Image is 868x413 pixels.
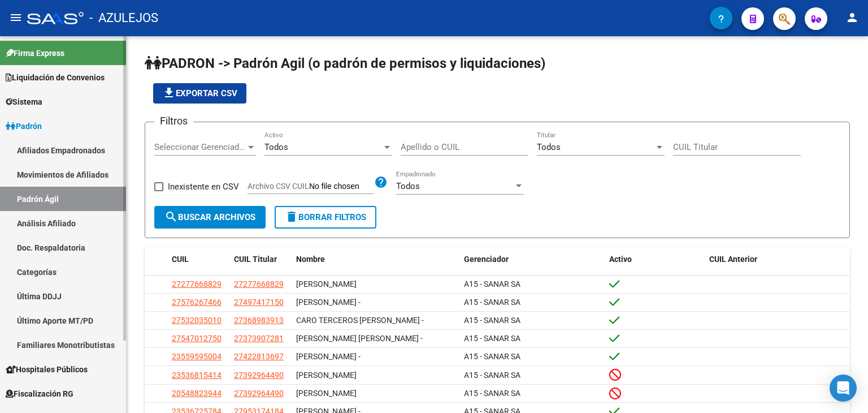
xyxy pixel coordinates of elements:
span: 27277668829 [172,279,222,289]
span: [PERSON_NAME] [PERSON_NAME] - [296,334,423,343]
span: A15 - SANAR SA [464,279,520,289]
span: Padrón [6,120,42,132]
span: Gerenciador [464,255,509,264]
span: 27392964490 [234,371,284,380]
span: Nombre [296,255,325,264]
span: A15 - SANAR SA [464,316,520,325]
span: 27277668829 [234,279,284,289]
span: [PERSON_NAME] - [296,298,361,307]
span: 27422813697 [234,352,284,361]
span: Seleccionar Gerenciador [154,142,246,152]
span: Archivo CSV CUIL [248,182,309,191]
span: 23559595004 [172,352,222,361]
datatable-header-cell: Gerenciador [459,247,605,272]
span: Sistema [6,96,42,108]
span: Todos [396,181,420,191]
span: PADRON -> Padrón Agil (o padrón de permisos y liquidaciones) [145,55,545,71]
span: 20548823944 [172,389,222,398]
span: A15 - SANAR SA [464,334,520,343]
mat-icon: file_download [162,86,176,100]
datatable-header-cell: CUIL Anterior [705,247,850,272]
span: 23536815414 [172,371,222,380]
span: 27497417150 [234,298,284,307]
span: Firma Express [6,47,64,59]
span: 27392964490 [234,389,284,398]
span: [PERSON_NAME] [296,371,357,380]
span: Inexistente en CSV [168,180,239,193]
span: Borrar Filtros [285,212,366,222]
mat-icon: delete [285,210,298,223]
input: Archivo CSV CUIL [309,182,374,192]
mat-icon: menu [9,11,23,24]
span: CUIL Anterior [709,255,757,264]
span: CARO TERCEROS [PERSON_NAME] - [296,316,424,325]
span: A15 - SANAR SA [464,298,520,307]
button: Borrar Filtros [275,206,376,229]
span: 27547012750 [172,334,222,343]
datatable-header-cell: Nombre [292,247,459,272]
button: Exportar CSV [153,83,246,104]
span: 27576267466 [172,298,222,307]
mat-icon: person [845,11,859,24]
span: Activo [609,255,632,264]
span: A15 - SANAR SA [464,352,520,361]
span: Exportar CSV [162,88,237,98]
span: CUIL [172,255,189,264]
span: Todos [537,142,561,152]
h3: Filtros [154,113,193,129]
span: Todos [264,142,288,152]
span: 27532035010 [172,316,222,325]
datatable-header-cell: Activo [605,247,705,272]
datatable-header-cell: CUIL Titular [229,247,292,272]
span: A15 - SANAR SA [464,389,520,398]
span: - AZULEJOS [89,6,158,31]
span: Hospitales Públicos [6,363,88,376]
button: Buscar Archivos [154,206,266,229]
span: [PERSON_NAME] [296,279,357,289]
div: Open Intercom Messenger [830,375,857,402]
span: 27373907281 [234,334,284,343]
span: Liquidación de Convenios [6,71,105,84]
span: [PERSON_NAME] [296,389,357,398]
span: Buscar Archivos [164,212,255,222]
span: CUIL Titular [234,255,277,264]
span: [PERSON_NAME] - [296,352,361,361]
span: A15 - SANAR SA [464,371,520,380]
span: 27368983913 [234,316,284,325]
mat-icon: search [164,210,178,223]
mat-icon: help [374,175,388,189]
datatable-header-cell: CUIL [167,247,229,272]
span: Fiscalización RG [6,388,73,400]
